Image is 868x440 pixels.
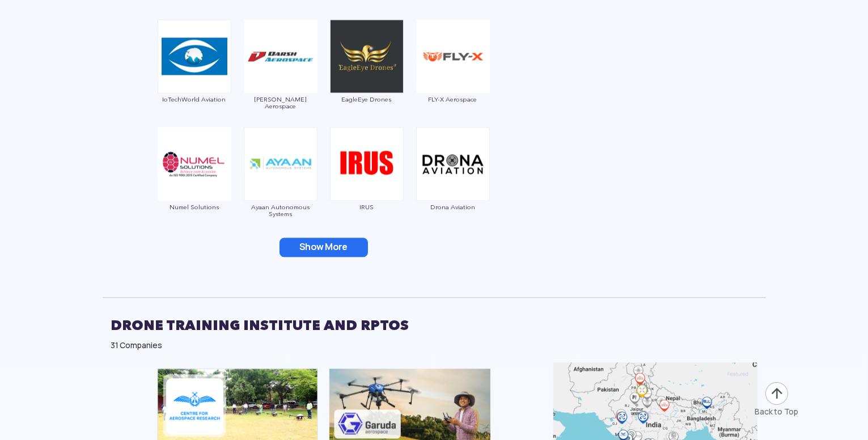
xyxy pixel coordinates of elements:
[244,127,317,201] img: img_ayaan.png
[157,204,232,210] span: Numel Solutions
[157,158,232,210] a: Numel Solutions
[243,204,318,217] span: Ayaan Autonomous Systems
[416,19,490,93] img: img_flyx.png
[111,311,757,340] h2: DRONE TRAINING INSTITUTE AND RPTOS
[244,19,317,93] img: img_darsh.png
[243,50,318,109] a: [PERSON_NAME] Aerospace
[416,204,490,210] span: Drona Aviation
[243,96,318,109] span: [PERSON_NAME] Aerospace
[158,127,231,201] img: img_numel.png
[330,127,404,201] img: img_irus.png
[280,238,368,257] button: Show More
[416,96,490,103] span: FLY-X Aerospace
[330,19,404,93] img: ic_eagleeye.png
[416,50,490,103] a: FLY-X Aerospace
[329,158,404,210] a: IRUS
[158,19,231,93] img: ic_iotechworld.png
[764,381,789,406] img: ic_arrow-up.png
[416,127,490,201] img: drona-maps.png
[329,50,404,103] a: EagleEye Drones
[111,340,757,351] div: 31 Companies
[755,406,799,417] div: Back to Top
[243,158,318,217] a: Ayaan Autonomous Systems
[329,96,404,103] span: EagleEye Drones
[157,96,232,103] span: IoTechWorld Aviation
[416,158,490,210] a: Drona Aviation
[329,204,404,210] span: IRUS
